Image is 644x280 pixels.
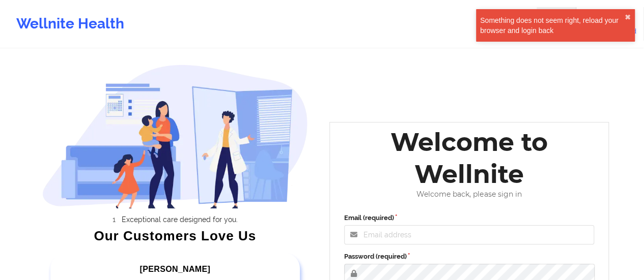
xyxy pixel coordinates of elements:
li: Exceptional care designed for you. [51,215,308,224]
div: Welcome to Wellnite [337,126,602,190]
div: Welcome back, please sign in [337,190,602,199]
div: Our Customers Love Us [42,231,308,241]
span: [PERSON_NAME] [140,265,210,273]
div: Something does not seem right, reload your browser and login back [480,15,625,36]
input: Email address [344,225,595,244]
label: Password (required) [344,252,595,262]
img: wellnite-auth-hero_200.c722682e.png [42,64,308,208]
button: close [625,13,631,21]
label: Email (required) [344,213,595,223]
